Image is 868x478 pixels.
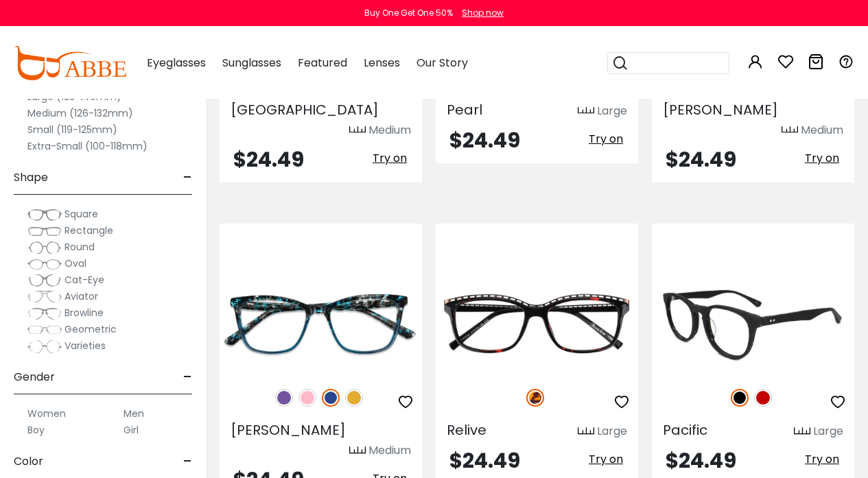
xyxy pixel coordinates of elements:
[455,7,504,19] a: Shop now
[322,389,340,407] img: Blue
[663,420,707,440] span: Pacific
[64,306,104,320] span: Browline
[27,208,62,222] img: Square.png
[27,257,62,271] img: Oval.png
[233,145,304,174] span: $24.49
[585,130,627,148] button: Try on
[801,150,843,167] button: Try on
[298,55,347,71] span: Featured
[349,126,366,136] img: size ruler
[64,289,98,303] span: Aviator
[805,451,839,467] span: Try on
[231,100,379,119] span: [GEOGRAPHIC_DATA]
[222,55,281,71] span: Sunglasses
[14,161,48,194] span: Shape
[231,420,346,440] span: [PERSON_NAME]
[447,100,482,119] span: Pearl
[436,273,638,374] img: Leopard Relive - TR ,Universal Bridge Fit
[449,446,520,475] span: $24.49
[731,389,749,407] img: Black
[64,256,86,270] span: Oval
[447,420,486,440] span: Relive
[578,106,594,117] img: size ruler
[589,131,623,147] span: Try on
[526,389,544,407] img: Leopard
[373,150,407,166] span: Try on
[27,422,45,438] label: Boy
[805,150,839,166] span: Try on
[589,451,623,467] span: Try on
[64,207,98,221] span: Square
[666,446,736,475] span: $24.49
[27,274,62,287] img: Cat-Eye.png
[64,240,95,254] span: Round
[220,273,422,374] img: Blue Masser - Acetate ,Universal Bridge Fit
[14,46,126,80] img: abbeglasses.com
[183,161,192,194] span: -
[597,103,627,119] div: Large
[183,445,192,478] span: -
[27,138,148,154] label: Extra-Small (100-118mm)
[349,446,366,456] img: size ruler
[64,273,104,287] span: Cat-Eye
[27,405,66,422] label: Women
[27,105,133,121] label: Medium (126-132mm)
[124,405,144,422] label: Men
[801,451,843,468] button: Try on
[754,389,772,407] img: Red
[298,389,316,407] img: Pink
[782,126,798,136] img: size ruler
[462,7,504,19] div: Shop now
[27,224,62,238] img: Rectangle.png
[364,7,453,19] div: Buy One Get One 50%
[275,389,293,407] img: Purple
[64,339,106,352] span: Varieties
[27,241,62,254] img: Round.png
[368,442,411,459] div: Medium
[147,55,206,71] span: Eyeglasses
[449,126,520,155] span: $24.49
[663,100,778,119] span: [PERSON_NAME]
[64,224,113,237] span: Rectangle
[578,427,594,437] img: size ruler
[597,423,627,440] div: Large
[368,150,411,167] button: Try on
[666,145,736,174] span: $24.49
[368,122,411,139] div: Medium
[64,322,117,336] span: Geometric
[801,122,843,139] div: Medium
[794,427,810,437] img: size ruler
[813,423,843,440] div: Large
[27,121,117,138] label: Small (119-125mm)
[27,290,62,304] img: Aviator.png
[183,361,192,394] span: -
[585,451,627,468] button: Try on
[27,307,62,320] img: Browline.png
[27,339,62,354] img: Varieties.png
[14,445,43,478] span: Color
[14,361,55,394] span: Gender
[345,389,363,407] img: Yellow
[364,55,400,71] span: Lenses
[417,55,468,71] span: Our Story
[124,422,139,438] label: Girl
[652,273,854,374] img: Black Pacific - TR ,Universal Bridge Fit
[27,323,62,337] img: Geometric.png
